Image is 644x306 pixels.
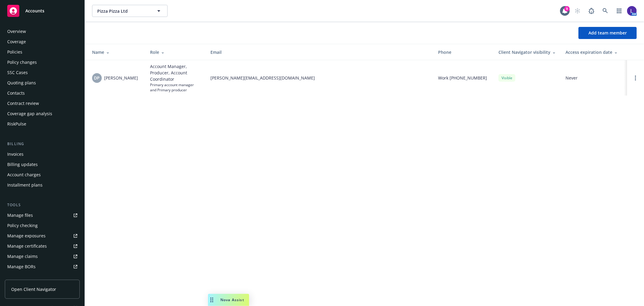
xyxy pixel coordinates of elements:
[104,75,138,81] span: [PERSON_NAME]
[438,49,489,55] div: Phone
[210,75,428,81] span: [PERSON_NAME][EMAIL_ADDRESS][DOMAIN_NAME]
[564,6,570,11] div: 9
[7,262,36,272] div: Manage BORs
[7,149,24,159] div: Invoices
[5,99,80,108] a: Contract review
[7,272,53,282] div: Summary of insurance
[150,82,201,93] span: Primary account manager and Primary producer
[7,210,33,220] div: Manage files
[5,231,80,241] a: Manage exposures
[5,2,80,19] a: Accounts
[5,27,80,36] a: Overview
[7,88,25,98] div: Contacts
[5,160,80,169] a: Billing updates
[5,68,80,77] a: SSC Cases
[585,5,598,17] a: Report a Bug
[588,30,627,36] span: Add team member
[7,252,38,261] div: Manage claims
[5,141,80,147] div: Billing
[5,241,80,251] a: Manage certificates
[5,119,80,129] a: RiskPulse
[7,119,26,129] div: RiskPulse
[7,231,46,241] div: Manage exposures
[7,78,36,88] div: Quoting plans
[5,47,80,57] a: Policies
[5,57,80,67] a: Policy changes
[150,49,201,55] div: Role
[7,241,47,251] div: Manage certificates
[5,252,80,261] a: Manage claims
[7,47,22,57] div: Policies
[11,286,56,292] span: Open Client Navigator
[208,294,249,306] button: Nova Assist
[5,109,80,119] a: Coverage gap analysis
[25,8,44,13] span: Accounts
[220,297,244,302] span: Nova Assist
[5,221,80,230] a: Policy checking
[7,180,43,190] div: Installment plans
[92,5,168,17] button: Pizza Pizza Ltd
[92,49,140,55] div: Name
[210,49,428,55] div: Email
[5,78,80,88] a: Quoting plans
[5,170,80,180] a: Account charges
[578,27,637,39] button: Add team member
[5,272,80,282] a: Summary of insurance
[7,37,26,47] div: Coverage
[613,5,625,17] a: Switch app
[7,57,37,67] div: Policy changes
[5,210,80,220] a: Manage files
[438,75,487,81] span: Work [PHONE_NUMBER]
[5,262,80,272] a: Manage BORs
[7,68,28,77] div: SSC Cases
[566,49,622,55] div: Access expiration date
[5,149,80,159] a: Invoices
[150,63,201,82] span: Account Manager, Producer, Account Coordinator
[7,170,41,180] div: Account charges
[5,37,80,47] a: Coverage
[208,294,216,306] div: Drag to move
[599,5,611,17] a: Search
[7,109,52,119] div: Coverage gap analysis
[97,8,149,14] span: Pizza Pizza Ltd
[498,49,556,55] div: Client Navigator visibility
[566,75,622,81] span: Never
[7,99,39,108] div: Contract review
[7,160,38,169] div: Billing updates
[5,88,80,98] a: Contacts
[632,74,639,82] a: Open options
[94,75,100,81] span: DP
[627,6,637,16] img: photo
[572,5,584,17] a: Start snowing
[7,27,26,36] div: Overview
[498,74,515,82] div: Visible
[5,202,80,208] div: Tools
[5,180,80,190] a: Installment plans
[7,221,38,230] div: Policy checking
